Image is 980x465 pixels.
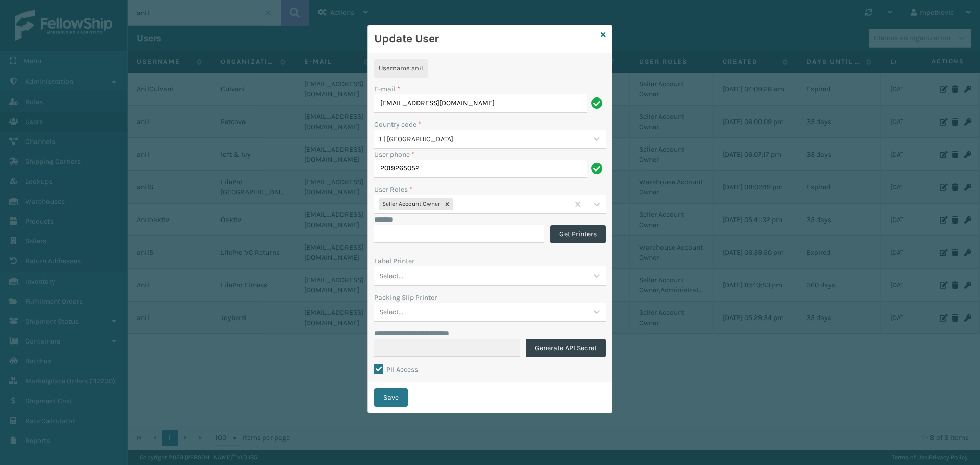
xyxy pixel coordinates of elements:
button: Get Printers [550,225,606,243]
span: Username : [379,64,411,72]
span: anil [411,64,423,72]
label: User phone [374,149,414,160]
label: E-mail [374,84,400,94]
label: PII Access [374,365,418,374]
div: 1 | [GEOGRAPHIC_DATA] [379,134,588,144]
div: Seller Account Owner [379,198,442,210]
div: Select... [379,307,403,317]
div: Select... [379,271,403,281]
label: Label Printer [374,256,414,266]
h3: Update User [374,31,597,46]
button: Save [374,388,408,407]
button: Generate API Secret [526,339,606,357]
label: Packing Slip Printer [374,292,437,303]
label: Country code [374,119,421,130]
label: User Roles [374,184,412,195]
